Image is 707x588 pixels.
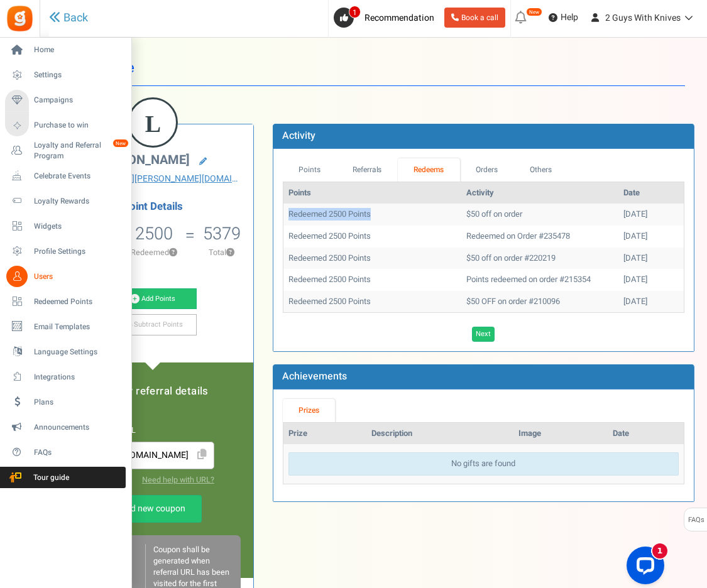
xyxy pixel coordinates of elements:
td: Redeemed 2500 Points [283,291,461,313]
span: Redeemed Points [34,297,122,307]
td: [DATE] [618,269,684,291]
h1: User Profile [62,50,685,86]
span: FAQs [688,508,704,532]
a: Celebrate Events [5,165,126,187]
a: Purchase to win [5,115,126,136]
span: Loyalty and Referral Program [34,140,126,161]
span: Widgets [34,221,122,232]
span: Click to Copy [192,444,212,466]
td: $50 off on order #220219 [461,248,618,269]
span: [PERSON_NAME] [93,151,190,169]
a: Help [544,8,583,28]
a: Prizes [283,399,336,422]
th: Prize [283,423,367,445]
th: Activity [461,182,618,204]
span: 1 [349,6,361,18]
span: Home [34,45,122,55]
th: Image [513,423,608,445]
td: [DATE] [618,204,684,226]
td: Redeemed 2500 Points [283,248,461,269]
a: Settings [5,65,126,86]
th: Points [283,182,461,204]
a: FAQs [5,442,126,463]
a: Book a call [444,8,505,28]
a: Campaigns [5,90,126,111]
a: Users [5,266,126,287]
td: Redeemed 2500 Points [283,269,461,291]
span: 2 Guys With Knives [605,11,681,24]
span: Profile Settings [34,246,122,257]
td: $50 OFF on order #210096 [461,291,618,313]
span: Campaigns [34,95,122,106]
a: Loyalty Rewards [5,190,126,212]
span: Tour guide [6,472,94,483]
a: Widgets [5,215,126,237]
figcaption: L [129,99,176,148]
a: Profile Settings [5,241,126,262]
span: Loyalty Rewards [34,196,122,207]
a: Next [472,327,495,342]
a: Home [5,40,126,61]
td: Redeemed 2500 Points [283,226,461,248]
button: ? [226,249,234,257]
img: Gratisfaction [6,4,34,33]
h5: 5379 [203,224,241,243]
span: Integrations [34,372,122,383]
b: Achievements [282,369,347,384]
td: [DATE] [618,291,684,313]
a: Points [283,158,337,182]
span: Recommendation [364,11,434,24]
h5: Loyalty referral details [65,386,241,397]
em: New [112,139,129,148]
a: 1 Recommendation [334,8,439,28]
em: New [526,8,542,16]
a: Orders [460,158,514,182]
span: Announcements [34,422,122,433]
p: Total [196,247,246,258]
a: Subtract Points [109,314,197,335]
td: [DATE] [618,248,684,269]
h5: 2500 [135,224,173,243]
a: Add Points [109,288,197,310]
td: [DATE] [618,226,684,248]
a: Email Templates [5,316,126,337]
button: ? [169,249,177,257]
a: [EMAIL_ADDRESS][PERSON_NAME][DOMAIN_NAME] [62,173,244,185]
a: Integrations [5,366,126,388]
span: Language Settings [34,347,122,357]
td: $50 off on order [461,204,618,226]
b: Activity [282,128,315,143]
th: Date [608,423,684,445]
th: Description [366,423,513,445]
a: Need help with URL? [142,474,214,486]
a: Announcements [5,416,126,438]
span: Help [557,11,578,24]
p: Redeemed [124,247,184,258]
span: FAQs [34,447,122,458]
div: No gifts are found [288,452,679,476]
a: Add new coupon [104,495,202,523]
a: Referrals [336,158,398,182]
span: Celebrate Events [34,171,122,182]
h6: Referral URL [92,427,214,435]
h4: Point Details [53,201,253,212]
td: Points redeemed on order #215354 [461,269,618,291]
a: Redeemed Points [5,291,126,312]
span: Settings [34,70,122,80]
a: Language Settings [5,341,126,362]
th: Date [618,182,684,204]
td: Redeemed 2500 Points [283,204,461,226]
span: Plans [34,397,122,408]
span: Users [34,271,122,282]
a: Others [513,158,567,182]
td: Redeemed on Order #235478 [461,226,618,248]
a: Plans [5,391,126,413]
a: Redeems [398,158,460,182]
a: Loyalty and Referral Program New [5,140,126,161]
span: Purchase to win [34,120,122,131]
span: Email Templates [34,322,122,332]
